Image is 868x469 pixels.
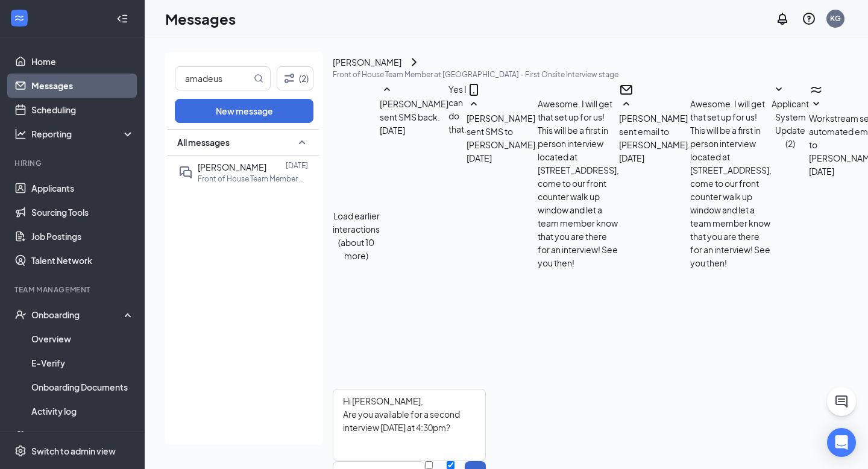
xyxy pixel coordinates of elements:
[31,49,134,74] a: Home
[772,98,809,149] span: Applicant System Update (2)
[175,67,251,90] input: Search
[467,113,538,150] span: [PERSON_NAME] sent SMS to [PERSON_NAME].
[13,12,25,24] svg: WorkstreamLogo
[333,55,401,69] div: [PERSON_NAME]
[286,160,308,171] p: [DATE]
[538,98,619,268] span: Awesome. I will get that set up for us! This will be a first in person interview located at [STRE...
[775,11,790,26] svg: Notifications
[31,327,134,351] a: Overview
[14,309,27,321] svg: UserCheck
[827,428,856,457] div: Open Intercom Messenger
[619,97,634,112] svg: SmallChevronUp
[467,97,481,112] svg: SmallChevronUp
[14,158,132,168] div: Hiring
[380,98,448,122] span: [PERSON_NAME] sent SMS back.
[772,83,786,97] svg: SmallChevronDown
[116,13,128,25] svg: Collapse
[830,13,841,24] div: KG
[809,97,823,112] svg: SmallChevronDown
[834,394,849,409] svg: ChatActive
[31,399,134,423] a: Activity log
[277,66,313,90] button: Filter (2)
[333,69,618,80] p: Front of House Team Member at [GEOGRAPHIC_DATA] - First Onsite Interview stage
[467,83,481,97] svg: MobileSms
[14,445,27,457] svg: Settings
[14,285,132,295] div: Team Management
[425,461,433,469] input: Email
[14,128,27,140] svg: Analysis
[802,11,816,26] svg: QuestionInfo
[333,209,380,262] button: Load earlier interactions (about 10 more)
[380,124,405,137] span: [DATE]
[177,136,230,148] span: All messages
[31,375,134,399] a: Onboarding Documents
[619,113,690,150] span: [PERSON_NAME] sent email to [PERSON_NAME].
[31,224,134,248] a: Job Postings
[31,423,134,447] a: Team
[31,74,134,98] a: Messages
[175,99,313,123] button: New message
[178,165,193,180] svg: DoubleChat
[827,387,856,416] button: ChatActive
[407,55,421,69] svg: ChevronRight
[467,151,492,165] span: [DATE]
[31,200,134,224] a: Sourcing Tools
[619,83,634,97] svg: Email
[282,71,297,86] svg: Filter
[447,461,454,469] input: SMS
[31,351,134,375] a: E-Verify
[809,83,823,97] svg: WorkstreamLogo
[31,128,135,140] div: Reporting
[165,8,236,29] h1: Messages
[295,135,309,150] svg: SmallChevronUp
[198,174,306,184] p: Front of House Team Member at [GEOGRAPHIC_DATA]
[333,389,486,461] textarea: Hi [PERSON_NAME], Are you available for a second interview [DATE] at 4:30pm?
[772,83,809,150] button: SmallChevronDownApplicant System Update (2)
[690,98,772,268] span: Awesome. I will get that set up for us! This will be a first in person interview located at [STRE...
[254,74,263,83] svg: MagnifyingGlass
[619,151,644,165] span: [DATE]
[380,83,394,97] svg: SmallChevronUp
[31,248,134,272] a: Talent Network
[809,165,834,178] span: [DATE]
[31,309,124,321] div: Onboarding
[31,98,134,122] a: Scheduling
[448,84,467,134] span: Yes I can do that.
[31,176,134,200] a: Applicants
[198,162,266,172] span: [PERSON_NAME]
[31,445,116,457] div: Switch to admin view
